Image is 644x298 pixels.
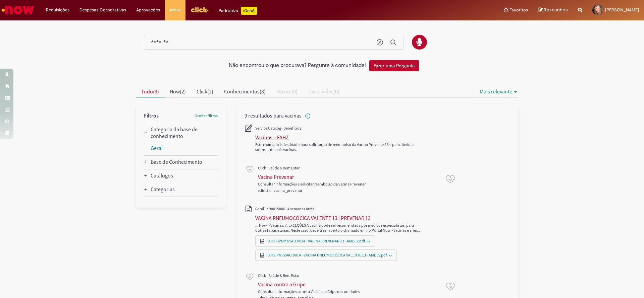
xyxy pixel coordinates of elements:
span: Despesas Corporativas [79,7,126,13]
span: Rascunhos [544,7,568,13]
div: Padroniza [219,7,257,15]
span: More [170,7,180,13]
img: ServiceNow [1,3,35,17]
button: Fazer uma Pergunta [369,60,419,71]
span: [PERSON_NAME] [605,7,639,13]
span: Requisições [46,7,69,13]
img: click_logo_yellow_360x200.png [191,5,209,15]
span: Aprovações [136,7,160,13]
h2: Não encontrou o que procurava? Pergunte à comunidade! [229,63,366,69]
a: Rascunhos [538,7,568,13]
p: +GenAi [241,7,257,15]
span: Favoritos [509,7,528,13]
